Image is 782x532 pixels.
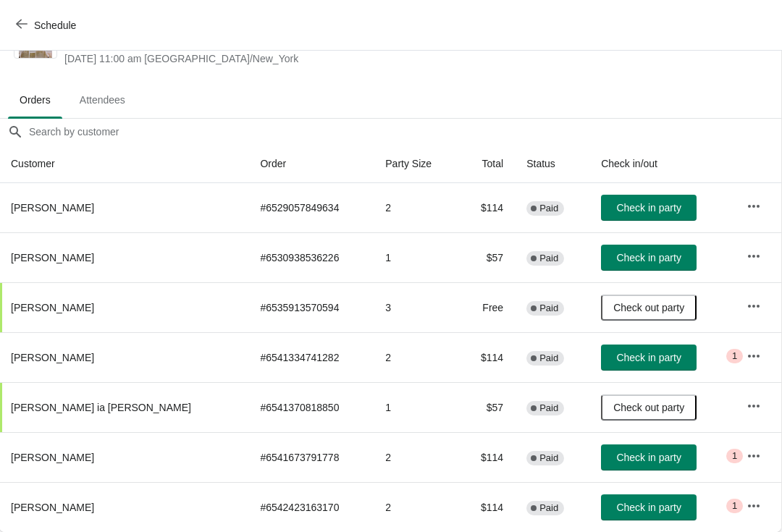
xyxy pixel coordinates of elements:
[601,195,697,221] button: Check in party
[28,119,781,145] input: Search by customer
[248,382,374,432] td: # 6541370818850
[459,332,515,382] td: $114
[7,12,88,38] button: Schedule
[601,444,697,470] button: Check in party
[601,345,697,371] button: Check in party
[374,382,458,432] td: 1
[11,252,94,263] span: [PERSON_NAME]
[64,51,508,66] span: [DATE] 11:00 am [GEOGRAPHIC_DATA]/New_York
[374,183,458,232] td: 2
[11,402,191,413] span: [PERSON_NAME] ia [PERSON_NAME]
[613,402,684,413] span: Check out party
[248,145,374,183] th: Order
[248,332,374,382] td: # 6541334741282
[539,352,558,364] span: Paid
[248,183,374,232] td: # 6529057849634
[248,232,374,282] td: # 6530938536226
[515,145,589,183] th: Status
[616,252,681,263] span: Check in party
[539,253,558,264] span: Paid
[248,282,374,332] td: # 6535913570594
[616,352,681,363] span: Check in party
[248,432,374,482] td: # 6541673791778
[732,500,737,512] span: 1
[616,502,681,513] span: Check in party
[601,295,697,321] button: Check out party
[616,452,681,463] span: Check in party
[68,87,137,113] span: Attendees
[374,232,458,282] td: 1
[732,450,737,462] span: 1
[34,20,76,31] span: Schedule
[248,482,374,532] td: # 6542423163170
[374,282,458,332] td: 3
[616,202,681,214] span: Check in party
[11,302,94,313] span: [PERSON_NAME]
[539,303,558,314] span: Paid
[459,282,515,332] td: Free
[601,394,697,421] button: Check out party
[601,245,697,271] button: Check in party
[459,145,515,183] th: Total
[374,145,458,183] th: Party Size
[8,87,62,113] span: Orders
[732,350,737,362] span: 1
[374,332,458,382] td: 2
[374,482,458,532] td: 2
[589,145,735,183] th: Check in/out
[539,402,558,414] span: Paid
[459,183,515,232] td: $114
[11,502,94,513] span: [PERSON_NAME]
[11,202,94,214] span: [PERSON_NAME]
[459,432,515,482] td: $114
[539,502,558,514] span: Paid
[459,382,515,432] td: $57
[11,452,94,463] span: [PERSON_NAME]
[459,482,515,532] td: $114
[613,302,684,313] span: Check out party
[11,352,94,363] span: [PERSON_NAME]
[459,232,515,282] td: $57
[539,452,558,464] span: Paid
[601,494,697,520] button: Check in party
[374,432,458,482] td: 2
[539,203,558,214] span: Paid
